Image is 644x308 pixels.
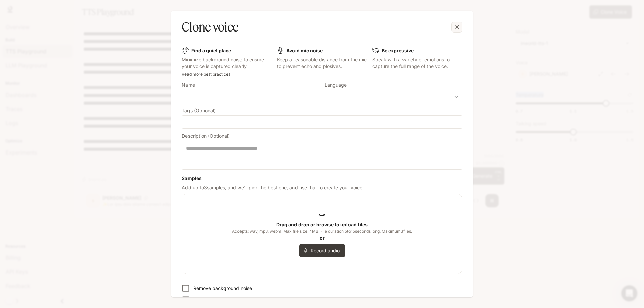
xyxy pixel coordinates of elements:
[193,285,252,292] p: Remove background noise
[372,56,462,70] p: Speak with a variety of emotions to capture the full range of the voice.
[382,48,414,53] b: Be expressive
[320,235,325,241] b: or
[182,72,230,77] a: Read more best practices
[182,83,195,87] p: Name
[182,175,462,182] h6: Samples
[182,108,216,113] p: Tags (Optional)
[277,56,367,70] p: Keep a reasonable distance from the mic to prevent echo and plosives.
[182,56,272,70] p: Minimize background noise to ensure your voice is captured clearly.
[182,134,230,138] p: Description (Optional)
[232,228,412,235] span: Accepts: wav, mp3, webm. Max file size: 4MB. File duration 5 to 15 seconds long. Maximum 3 files.
[286,48,323,53] b: Avoid mic noise
[299,244,345,257] button: Record audio
[191,48,231,53] b: Find a quiet place
[276,222,368,227] b: Drag and drop or browse to upload files
[182,184,462,191] p: Add up to 3 samples, and we'll pick the best one, and use that to create your voice
[325,83,347,87] p: Language
[182,19,238,36] h5: Clone voice
[325,93,462,100] div: ​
